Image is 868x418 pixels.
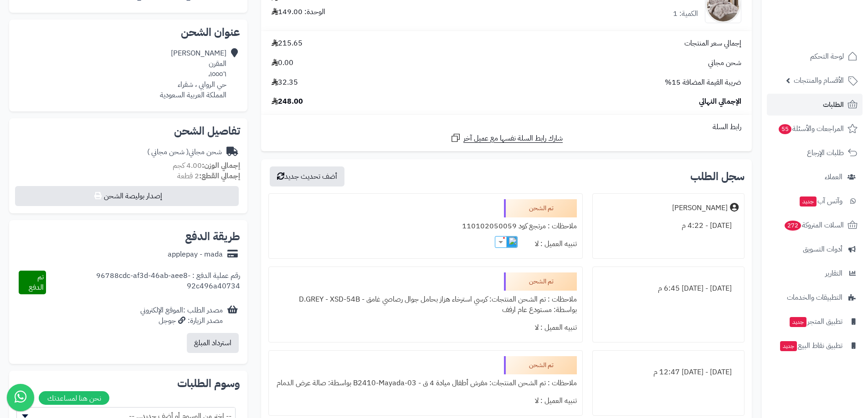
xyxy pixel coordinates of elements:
[825,171,842,183] span: العملاء
[274,392,576,410] div: تنبيه العميل : لا
[16,126,240,136] h2: تفاصيل الشحن
[274,217,576,235] div: ملاحظات : مرتجع كود 110102050059
[173,160,240,171] small: 4.00 كجم
[708,58,741,68] span: شحن مجاني
[690,171,745,182] h3: سجل الطلب
[140,316,223,326] div: مصدر الزيارة: جوجل
[789,315,842,328] span: تطبيق المتجر
[778,122,844,135] span: المراجعات والأسئلة
[823,98,844,111] span: الطلبات
[202,160,240,171] strong: إجمالي الوزن:
[767,262,863,284] a: التقارير
[265,122,748,132] div: رابط السلة
[177,171,240,181] small: 2 قطعة
[767,190,863,212] a: وآتس آبجديد
[199,171,240,181] strong: إجمالي القطع:
[272,77,298,88] span: 32.35
[29,272,44,293] span: تم الدفع
[807,146,844,159] span: طلبات الإرجاع
[147,146,189,157] span: ( شحن مجاني )
[673,9,698,19] div: الكمية: 1
[16,27,240,38] h2: عنوان الشحن
[767,142,863,164] a: طلبات الإرجاع
[767,287,863,308] a: التطبيقات والخدمات
[140,305,223,326] div: مصدر الطلب :الموقع الإلكتروني
[504,199,577,217] div: تم الشحن
[598,217,739,235] div: [DATE] - 4:22 م
[767,94,863,116] a: الطلبات
[272,58,293,68] span: 0.00
[790,317,806,327] span: جديد
[147,147,222,157] div: شحن مجاني
[800,196,817,206] span: جديد
[272,96,303,107] span: 248.00
[665,77,741,88] span: ضريبة القيمة المضافة 15%
[168,249,223,260] div: applepay - mada
[672,203,728,213] div: [PERSON_NAME]
[825,267,842,280] span: التقارير
[785,221,801,231] span: 272
[274,235,576,253] div: تنبيه العميل : لا
[810,50,844,63] span: لوحة التحكم
[780,341,797,351] span: جديد
[185,231,240,242] h2: طريقة الدفع
[272,7,325,17] div: الوحدة: 149.00
[784,219,844,232] span: السلات المتروكة
[187,333,239,353] button: استرداد المبلغ
[450,132,563,144] a: شارك رابط السلة نفسها مع عميل آخر
[274,319,576,337] div: تنبيه العميل : لا
[803,243,842,256] span: أدوات التسويق
[504,356,577,374] div: تم الشحن
[16,378,240,389] h2: وسوم الطلبات
[779,339,842,352] span: تطبيق نقاط البيع
[598,280,739,297] div: [DATE] - [DATE] 6:45 م
[799,195,842,207] span: وآتس آب
[779,124,791,134] span: 55
[15,186,239,206] button: إصدار بوليصة الشحن
[160,48,226,100] div: [PERSON_NAME] المقرن ١٥٥٥٦، حي الروابي ، شقراء المملكة العربية السعودية
[767,335,863,357] a: تطبيق نقاط البيعجديد
[767,118,863,140] a: المراجعات والأسئلة55
[463,133,563,144] span: شارك رابط السلة نفسها مع عميل آخر
[504,272,577,291] div: تم الشحن
[270,166,344,186] button: أضف تحديث جديد
[46,271,240,294] div: رقم عملية الدفع : 96788cdc-af3d-46ab-aee8-92c496a40734
[274,374,576,392] div: ملاحظات : تم الشحن المنتجات: مفرش أطفال ميادة 4 ق - B2410-Mayada-03 بواسطة: صالة عرض الدمام
[767,214,863,236] a: السلات المتروكة272
[767,45,863,67] a: لوحة التحكم
[767,238,863,260] a: أدوات التسويق
[787,291,842,304] span: التطبيقات والخدمات
[684,38,741,49] span: إجمالي سعر المنتجات
[598,363,739,381] div: [DATE] - [DATE] 12:47 م
[699,96,741,107] span: الإجمالي النهائي
[274,291,576,319] div: ملاحظات : تم الشحن المنتجات: كرسي استرخاء هزاز بحامل جوال رصاصي غامق - D.GREY - XSD-54B بواسطة: م...
[794,74,844,87] span: الأقسام والمنتجات
[767,311,863,332] a: تطبيق المتجرجديد
[272,38,303,49] span: 215.65
[767,166,863,188] a: العملاء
